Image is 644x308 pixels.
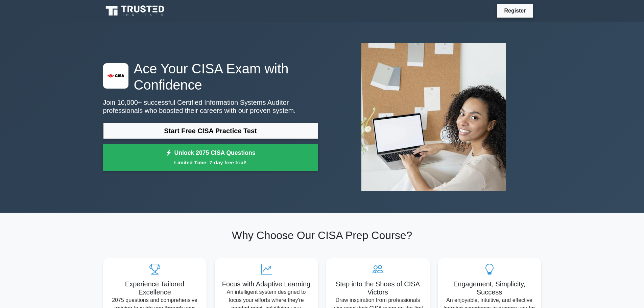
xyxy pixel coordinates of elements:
h1: Ace Your CISA Exam with Confidence [103,61,318,93]
h5: Experience Tailored Excellence [109,280,201,296]
h5: Engagement, Simplicity, Success [443,280,536,296]
h5: Focus with Adaptive Learning [220,280,313,288]
a: Start Free CISA Practice Test [103,123,318,139]
a: Register [500,6,530,15]
h2: Why Choose Our CISA Prep Course? [103,229,541,242]
a: Unlock 2075 CISA QuestionsLimited Time: 7-day free trial! [103,144,318,171]
p: Join 10,000+ successful Certified Information Systems Auditor professionals who boosted their car... [103,98,318,115]
h5: Step into the Shoes of CISA Victors [332,280,424,296]
small: Limited Time: 7-day free trial! [112,159,310,166]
